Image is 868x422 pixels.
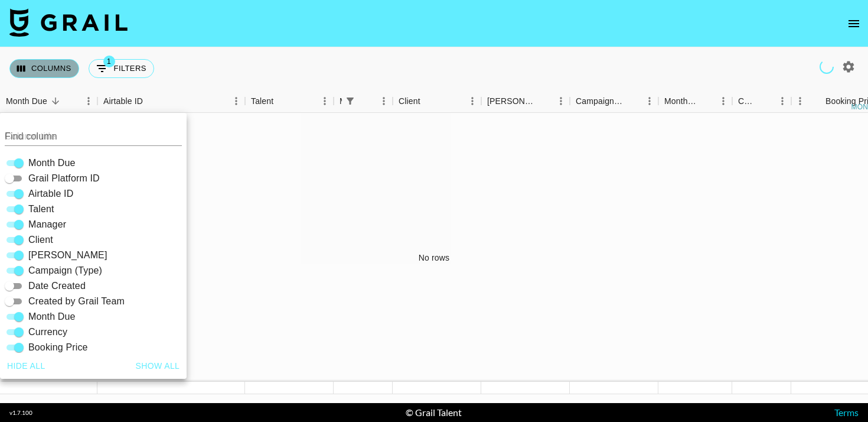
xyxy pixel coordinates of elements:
[9,8,128,37] img: Grail Talent
[340,90,342,113] div: Manager
[28,171,100,186] span: Grail Platform ID
[487,90,536,113] div: [PERSON_NAME]
[464,92,481,110] button: Menu
[6,90,47,113] div: Month Due
[28,340,88,355] span: Booking Price
[774,92,791,110] button: Menu
[47,93,64,109] button: Sort
[80,92,97,110] button: Menu
[420,93,437,109] button: Sort
[791,92,809,110] button: Menu
[103,90,143,113] div: Airtable ID
[406,407,462,418] div: © Grail Talent
[143,93,159,109] button: Sort
[28,264,102,278] span: Campaign (Type)
[245,90,334,113] div: Talent
[399,90,420,113] div: Client
[552,92,570,110] button: Menu
[358,93,375,109] button: Sort
[103,56,115,67] span: 1
[641,92,658,110] button: Menu
[9,59,79,78] button: Select columns
[131,355,185,377] button: Show all
[732,90,791,113] div: Currency
[28,202,54,216] span: Talent
[570,90,658,113] div: Campaign (Type)
[809,93,825,109] button: Sort
[664,90,698,113] div: Month Due
[342,93,358,109] div: 1 active filter
[342,93,358,109] button: Show filters
[273,93,290,109] button: Sort
[698,93,714,109] button: Sort
[316,92,334,110] button: Menu
[28,187,73,201] span: Airtable ID
[576,90,624,113] div: Campaign (Type)
[97,90,245,113] div: Airtable ID
[481,90,570,113] div: Booker
[375,92,393,110] button: Menu
[834,407,859,418] a: Terms
[28,294,125,309] span: Created by Grail Team
[28,325,67,339] span: Currency
[536,93,552,109] button: Sort
[28,310,76,324] span: Month Due
[28,233,53,247] span: Client
[28,218,66,232] span: Manager
[227,92,245,110] button: Menu
[658,90,732,113] div: Month Due
[757,93,774,109] button: Sort
[28,279,86,293] span: Date Created
[28,248,107,262] span: [PERSON_NAME]
[28,156,76,170] span: Month Due
[714,92,732,110] button: Menu
[842,12,866,35] button: open drawer
[334,90,393,113] div: Manager
[393,90,481,113] div: Client
[624,93,641,109] button: Sort
[738,90,757,113] div: Currency
[251,90,273,113] div: Talent
[89,59,154,78] button: Show filters
[2,355,50,377] button: Hide all
[5,127,182,146] input: Column title
[9,409,32,417] div: v 1.7.100
[817,57,837,77] span: Refreshing managers, users, talent, clients, campaigns...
